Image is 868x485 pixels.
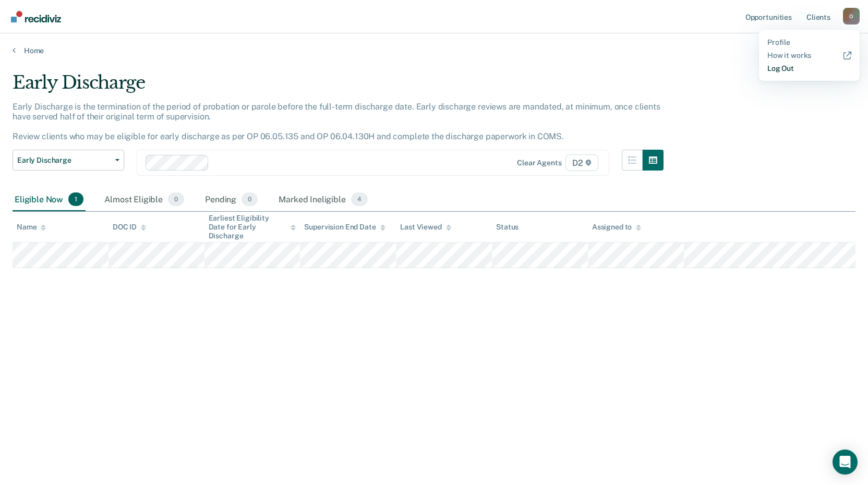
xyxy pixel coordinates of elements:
div: Last Viewed [400,223,451,232]
a: How it works [767,51,851,60]
button: Early Discharge [13,150,124,171]
div: Name [17,223,46,232]
p: Early Discharge is the termination of the period of probation or parole before the full-term disc... [13,102,660,142]
a: Home [13,46,855,55]
div: Pending0 [203,188,260,211]
div: Clear agents [517,159,561,167]
div: Marked Ineligible4 [276,188,370,211]
a: Profile [767,38,851,47]
span: D2 [565,154,598,171]
div: Earliest Eligibility Date for Early Discharge [209,214,296,240]
div: Status [496,223,519,232]
a: Log Out [767,64,851,73]
span: 0 [168,192,184,206]
div: Open Intercom Messenger [833,450,858,475]
div: Almost Eligible0 [102,188,186,211]
div: Assigned to [592,223,641,232]
div: O [843,8,860,25]
div: Supervision End Date [304,223,385,232]
button: Profile dropdown button [843,8,860,25]
span: Early Discharge [17,156,111,165]
div: Eligible Now1 [13,188,86,211]
div: Early Discharge [13,72,664,102]
span: 0 [242,192,258,206]
span: 4 [351,192,368,206]
span: 1 [68,192,83,206]
img: Recidiviz [11,11,61,22]
div: DOC ID [113,223,146,232]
